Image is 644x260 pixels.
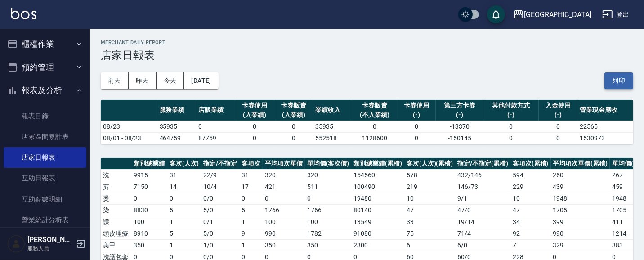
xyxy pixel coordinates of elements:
[551,158,610,170] th: 平均項次單價(累積)
[239,158,263,170] th: 客項次
[4,147,86,168] a: 店家日報表
[131,239,167,251] td: 350
[263,169,305,181] td: 320
[101,216,131,228] td: 護
[101,40,633,45] h2: Merchant Daily Report
[541,110,576,120] div: (-)
[131,216,167,228] td: 100
[263,158,305,170] th: 平均項次單價
[7,235,25,253] img: Person
[239,228,263,239] td: 9
[239,169,263,181] td: 31
[263,181,305,193] td: 421
[305,228,352,239] td: 1782
[201,158,239,170] th: 指定/不指定
[196,121,235,132] td: 0
[351,228,404,239] td: 91080
[455,169,510,181] td: 432 / 146
[27,235,73,244] h5: [PERSON_NAME]
[263,193,305,204] td: 0
[4,168,86,188] a: 互助日報表
[157,72,184,89] button: 今天
[351,181,404,193] td: 100490
[101,239,131,251] td: 美甲
[201,228,239,239] td: 5 / 0
[11,8,36,19] img: Logo
[277,101,311,110] div: 卡券販賣
[101,72,129,89] button: 前天
[483,132,538,144] td: 0
[167,169,201,181] td: 31
[167,181,201,193] td: 14
[455,158,510,170] th: 指定/不指定(累積)
[4,210,86,230] a: 營業統計分析表
[167,193,201,204] td: 0
[551,216,610,228] td: 399
[277,110,311,120] div: (入業績)
[101,169,131,181] td: 洗
[196,100,235,121] th: 店販業績
[263,239,305,251] td: 350
[4,126,86,147] a: 店家區間累計表
[510,216,551,228] td: 34
[577,121,633,132] td: 22565
[235,121,274,132] td: 0
[201,239,239,251] td: 1 / 0
[551,239,610,251] td: 329
[131,158,167,170] th: 類別總業績
[101,100,633,144] table: a dense table
[539,132,578,144] td: 0
[404,216,456,228] td: 33
[404,193,456,204] td: 10
[263,204,305,216] td: 1766
[510,158,551,170] th: 客項次(累積)
[305,216,352,228] td: 100
[404,169,456,181] td: 578
[551,193,610,204] td: 1948
[404,158,456,170] th: 客次(人次)(累積)
[455,239,510,251] td: 6 / 0
[351,216,404,228] td: 13549
[101,132,157,144] td: 08/01 - 08/23
[455,181,510,193] td: 146 / 73
[4,106,86,126] a: 報表目錄
[397,132,436,144] td: 0
[167,239,201,251] td: 1
[201,216,239,228] td: 0 / 1
[237,110,272,120] div: (入業績)
[438,101,481,110] div: 第三方卡券
[237,101,272,110] div: 卡券使用
[263,216,305,228] td: 100
[305,239,352,251] td: 350
[157,121,197,132] td: 35935
[167,216,201,228] td: 1
[239,216,263,228] td: 1
[485,110,536,120] div: (-)
[101,181,131,193] td: 剪
[4,56,86,79] button: 預約管理
[101,193,131,204] td: 燙
[551,228,610,239] td: 990
[352,121,397,132] td: 0
[354,110,395,120] div: (不入業績)
[397,121,436,132] td: 0
[131,181,167,193] td: 7150
[305,158,352,170] th: 單均價(客次價)
[201,193,239,204] td: 0 / 0
[404,204,456,216] td: 47
[351,169,404,181] td: 154560
[305,181,352,193] td: 511
[351,158,404,170] th: 類別總業績(累積)
[351,239,404,251] td: 2300
[313,121,352,132] td: 35935
[167,228,201,239] td: 5
[404,239,456,251] td: 6
[274,121,313,132] td: 0
[577,132,633,144] td: 1530973
[487,5,505,23] button: save
[4,32,86,56] button: 櫃檯作業
[167,158,201,170] th: 客次(人次)
[404,181,456,193] td: 219
[305,193,352,204] td: 0
[604,72,633,89] button: 列印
